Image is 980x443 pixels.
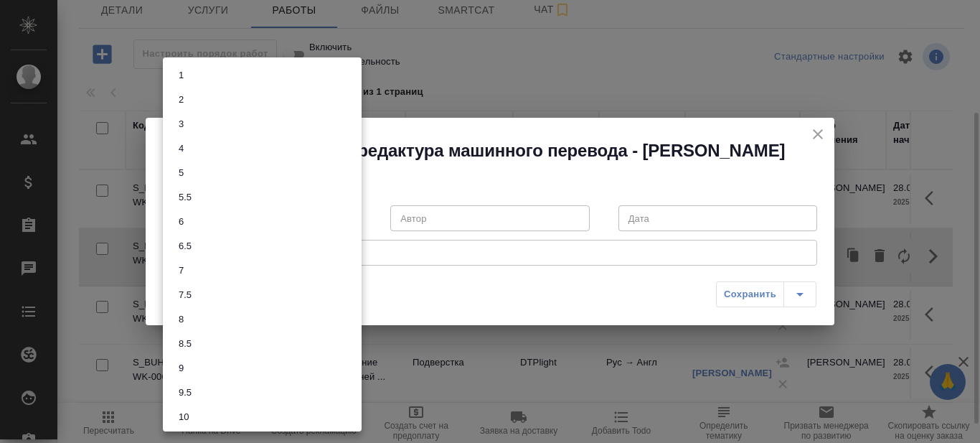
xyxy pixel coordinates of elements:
button: 7.5 [174,287,196,303]
button: 6.5 [174,238,196,254]
button: 9 [174,360,188,376]
button: 5.5 [174,190,196,205]
button: 8.5 [174,336,196,352]
button: 8 [174,312,188,327]
button: 9.5 [174,385,196,401]
button: 4 [174,141,188,157]
button: 1 [174,67,188,83]
button: 5 [174,165,188,181]
button: 7 [174,263,188,279]
button: 3 [174,116,188,132]
button: 2 [174,92,188,108]
button: 6 [174,214,188,230]
button: 10 [174,409,193,425]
